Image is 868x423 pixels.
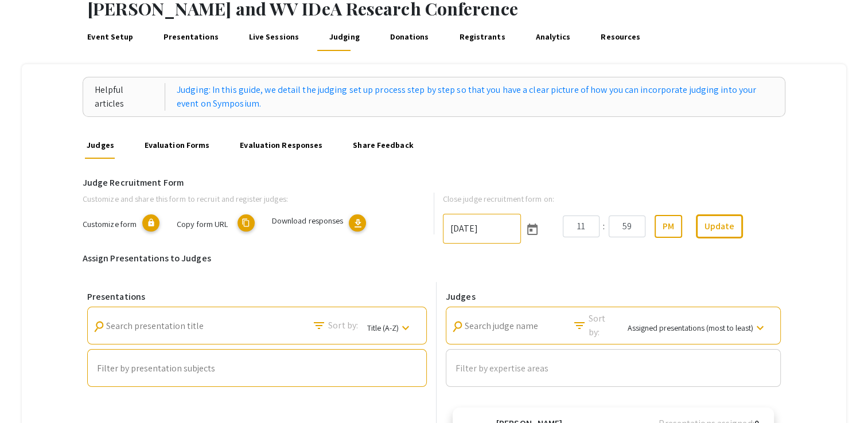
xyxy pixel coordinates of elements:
a: Judging: In this guide, we detail the judging set up process step by step so that you have a clea... [177,83,773,111]
button: Title (A-Z) [358,316,422,338]
mat-icon: Search [573,319,586,332]
h6: Presentations [87,291,427,302]
a: Evaluation Forms [142,131,212,159]
h6: Judges [446,291,781,302]
h6: Assign Presentations to Judges [83,253,786,264]
button: download [349,214,366,232]
mat-icon: keyboard_arrow_down [753,321,767,335]
input: Minutes [609,216,645,237]
mat-icon: Search [312,319,326,332]
mat-icon: keyboard_arrow_down [399,321,412,335]
input: Hours [563,216,600,237]
a: Live Sessions [247,23,301,51]
h6: Judge Recruitment Form [83,177,786,188]
span: download [352,218,363,229]
mat-chip-list: Auto complete [456,361,771,376]
span: Title (A-Z) [367,323,399,333]
label: Close judge recruitment form on: [443,193,554,205]
a: Registrants [457,23,508,51]
span: Assigned presentations (most to least) [628,323,753,333]
mat-icon: Search [450,319,465,335]
span: Download responses [272,215,344,226]
span: Sort by: [328,319,358,332]
span: Copy form URL [177,218,228,229]
a: Analytics [534,23,573,51]
a: Donations [388,23,431,51]
button: PM [655,215,682,238]
button: Open calendar [521,217,544,240]
mat-icon: copy URL [238,214,255,232]
a: Presentations [162,23,221,51]
button: Assigned presentations (most to least) [618,316,776,338]
a: Resources [599,23,643,51]
mat-icon: lock [142,214,159,232]
a: Share Feedback [351,131,415,159]
div: : [600,220,609,233]
a: Event Setup [85,23,136,51]
mat-chip-list: Auto complete [97,361,417,376]
button: Update [696,214,743,238]
a: Judges [84,131,116,159]
a: Evaluation Responses [238,131,325,159]
span: Sort by: [589,312,618,339]
p: Customize and share this form to recruit and register judges: [83,193,415,205]
div: Helpful articles [95,83,165,111]
iframe: Chat [9,371,49,414]
mat-icon: Search [91,319,107,335]
a: Judging [327,23,361,51]
span: Customize form [83,218,137,229]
